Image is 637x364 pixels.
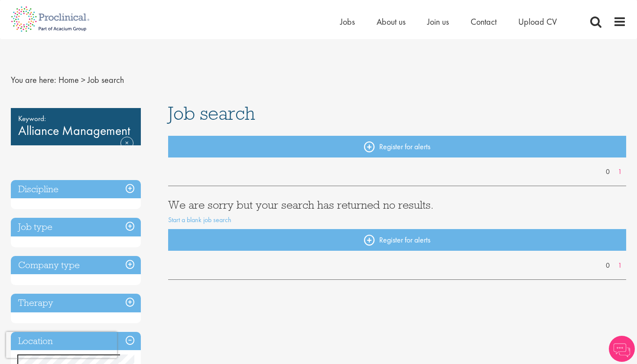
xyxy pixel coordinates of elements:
[6,332,117,358] iframe: reCAPTCHA
[88,74,124,85] span: Job search
[11,294,141,312] h3: Therapy
[601,167,614,177] a: 0
[168,102,255,125] span: Job search
[609,336,635,362] img: Chatbot
[81,74,85,85] span: >
[614,167,626,177] a: 1
[168,229,627,251] a: Register for alerts
[471,16,497,27] a: Contact
[340,16,355,27] a: Jobs
[18,112,133,125] span: Keyword:
[614,261,626,271] a: 1
[120,137,133,162] a: Remove
[168,215,231,224] a: Start a blank job search
[11,256,141,275] h3: Company type
[518,16,557,27] a: Upload CV
[11,74,56,85] span: You are here:
[377,16,406,27] a: About us
[11,218,141,236] h3: Job type
[11,108,141,145] div: Alliance Management
[58,74,79,85] a: breadcrumb link
[427,16,449,27] a: Join us
[11,180,141,199] h3: Discipline
[601,261,614,271] a: 0
[168,199,627,210] h3: We are sorry but your search has returned no results.
[168,136,627,157] a: Register for alerts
